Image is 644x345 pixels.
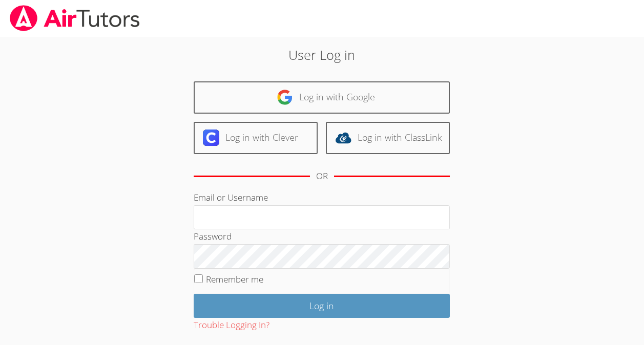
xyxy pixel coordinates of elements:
h2: User Log in [148,45,496,64]
a: Log in with Google [194,81,450,114]
img: airtutors_banner-c4298cdbf04f3fff15de1276eac7730deb9818008684d7c2e4769d2f7ddbe033.png [9,5,141,31]
a: Log in with ClassLink [326,122,450,154]
input: Log in [194,294,450,318]
img: clever-logo-6eab21bc6e7a338710f1a6ff85c0baf02591cd810cc4098c63d3a4b26e2feb20.svg [203,130,219,146]
button: Trouble Logging In? [194,318,269,333]
label: Remember me [206,273,263,285]
img: classlink-logo-d6bb404cc1216ec64c9a2012d9dc4662098be43eaf13dc465df04b49fa7ab582.svg [335,130,351,146]
label: Password [194,230,232,242]
a: Log in with Clever [194,122,318,154]
label: Email or Username [194,191,268,203]
div: OR [316,169,328,184]
img: google-logo-50288ca7cdecda66e5e0955fdab243c47b7ad437acaf1139b6f446037453330a.svg [277,89,293,105]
